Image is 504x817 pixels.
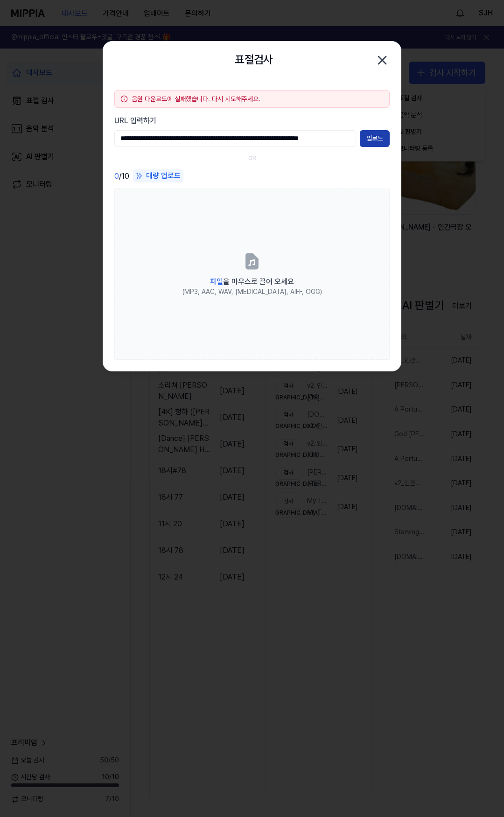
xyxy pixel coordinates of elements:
[210,277,294,286] span: 을 마우스로 끌어 오세요
[360,130,390,147] button: 업로드
[114,169,129,183] div: / 10
[133,169,183,183] button: 대량 업로드
[132,94,384,104] div: 음원 다운로드에 실패했습니다. 다시 시도해주세요.
[182,287,322,297] div: (MP3, AAC, WAV, [MEDICAL_DATA], AIFF, OGG)
[210,277,223,286] span: 파일
[114,115,390,126] label: URL 입력하기
[235,51,273,69] h2: 표절검사
[248,154,256,162] div: OR
[114,171,119,182] span: 0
